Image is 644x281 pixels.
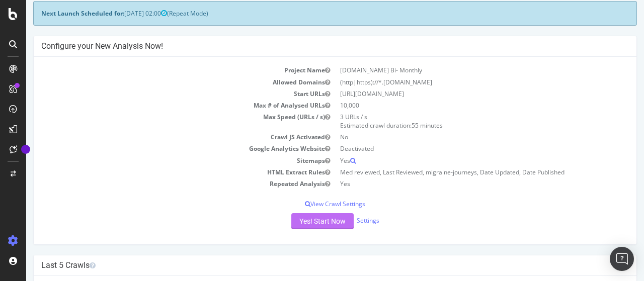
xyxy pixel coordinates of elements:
[309,64,603,76] td: [DOMAIN_NAME] Bi- Monthly
[15,178,309,190] td: Repeated Analysis
[15,64,309,76] td: Project Name
[309,88,603,100] td: [URL][DOMAIN_NAME]
[309,100,603,111] td: 10,000
[309,143,603,154] td: Deactivated
[15,260,603,270] h4: Last 5 Crawls
[15,131,309,143] td: Crawl JS Activated
[385,121,417,130] span: 55 minutes
[15,155,309,166] td: Sitemaps
[309,178,603,190] td: Yes
[15,76,309,88] td: Allowed Domains
[309,76,603,88] td: (http|https)://*.[DOMAIN_NAME]
[610,247,634,271] div: Open Intercom Messenger
[15,166,309,178] td: HTML Extract Rules
[15,100,309,111] td: Max # of Analysed URLs
[15,143,309,154] td: Google Analytics Website
[98,9,141,18] span: [DATE] 02:00
[15,88,309,100] td: Start URLs
[15,111,309,131] td: Max Speed (URLs / s)
[15,200,603,208] p: View Crawl Settings
[7,1,611,26] div: (Repeat Mode)
[309,131,603,143] td: No
[15,9,98,18] strong: Next Launch Scheduled for:
[331,216,353,225] a: Settings
[309,111,603,131] td: 3 URLs / s Estimated crawl duration:
[309,166,603,178] td: Med reviewed, Last Reviewed, migraine-journeys, Date Updated, Date Published
[15,41,603,51] h4: Configure your New Analysis Now!
[309,155,603,166] td: Yes
[265,213,328,229] button: Yes! Start Now
[21,145,30,154] div: Tooltip anchor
